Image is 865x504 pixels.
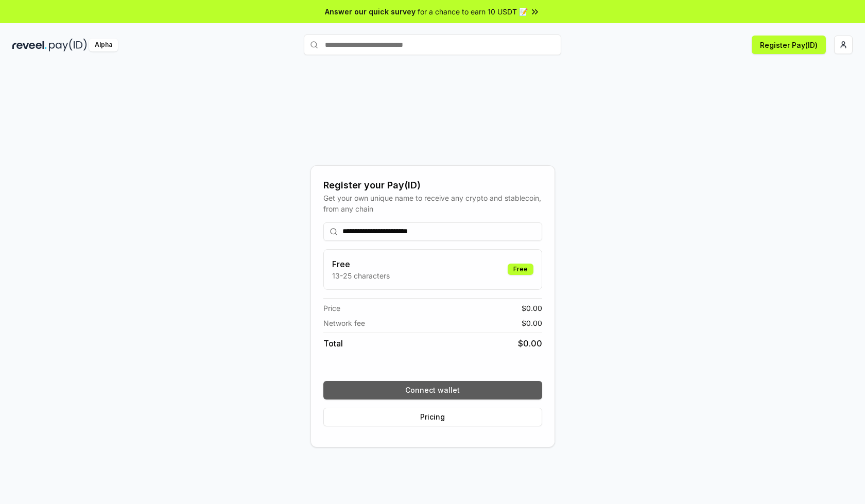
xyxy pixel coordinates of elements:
h3: Free [332,258,390,270]
span: for a chance to earn 10 USDT 📝 [418,6,528,17]
span: Price [323,303,340,314]
div: Get your own unique name to receive any crypto and stablecoin, from any chain [323,193,542,214]
p: 13-25 characters [332,270,390,281]
span: $ 0.00 [522,318,542,328]
img: pay_id [49,39,87,51]
span: Answer our quick survey [325,6,416,17]
button: Pricing [323,408,542,426]
span: Total [323,337,343,350]
img: reveel_dark [12,39,47,51]
span: $ 0.00 [518,337,542,350]
button: Connect wallet [323,381,542,399]
span: Network fee [323,318,365,328]
button: Register Pay(ID) [752,36,826,54]
div: Free [508,264,533,275]
div: Alpha [89,39,118,51]
span: $ 0.00 [522,303,542,314]
div: Register your Pay(ID) [323,178,542,193]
